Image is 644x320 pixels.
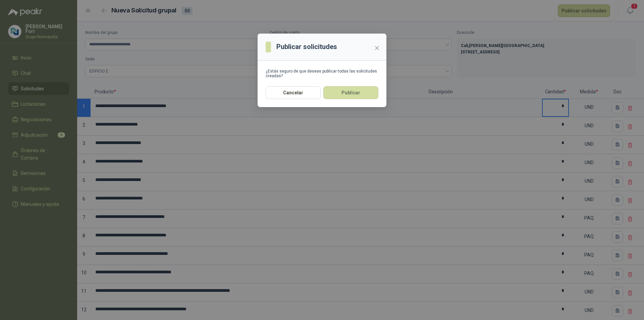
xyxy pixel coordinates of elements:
button: Close [372,43,382,53]
h3: Publicar solicitudes [276,42,337,52]
button: Publicar [323,86,378,99]
div: ¿Estás seguro de que deseas publicar todas las solicitudes creadas? [266,69,378,78]
span: close [374,45,380,51]
button: Cancelar [266,86,321,99]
